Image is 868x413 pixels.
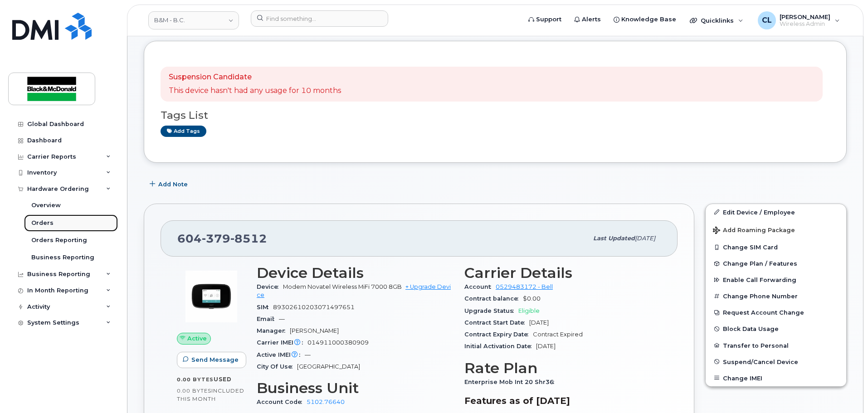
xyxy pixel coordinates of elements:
[706,239,846,255] button: Change SIM Card
[582,15,601,24] span: Alerts
[706,272,846,288] button: Enable Call Forwarding
[706,337,846,354] button: Transfer to Personal
[723,260,797,267] span: Change Plan / Features
[683,11,750,29] div: Quicklinks
[701,17,734,24] span: Quicklinks
[257,327,290,334] span: Manager
[593,235,635,242] span: Last updated
[464,395,661,406] h3: Features as of [DATE]
[780,13,830,20] span: [PERSON_NAME]
[464,265,661,281] h3: Carrier Details
[464,307,518,314] span: Upgrade Status
[184,269,239,324] img: image20231002-3703462-u4uwl5.jpeg
[464,360,661,376] h3: Rate Plan
[464,379,559,385] span: Enterprise Mob Int 20 Shr36
[148,11,239,29] a: B&M - B.C.
[177,388,211,394] span: 0.00 Bytes
[523,295,541,302] span: $0.00
[187,334,207,343] span: Active
[713,227,795,235] span: Add Roaming Package
[518,307,540,314] span: Eligible
[191,355,239,364] span: Send Message
[177,352,246,368] button: Send Message
[464,295,523,302] span: Contract balance
[161,110,830,121] h3: Tags List
[307,339,369,346] span: 014911000380909
[257,316,279,322] span: Email
[621,15,676,24] span: Knowledge Base
[214,376,232,383] span: used
[257,283,283,290] span: Device
[169,72,341,83] p: Suspension Candidate
[290,327,339,334] span: [PERSON_NAME]
[230,232,267,245] span: 8512
[158,180,188,189] span: Add Note
[723,358,798,365] span: Suspend/Cancel Device
[257,339,307,346] span: Carrier IMEI
[273,304,355,311] span: 89302610203071497651
[283,283,402,290] span: Modem Novatel Wireless MiFi 7000 8GB
[706,255,846,272] button: Change Plan / Features
[533,331,583,338] span: Contract Expired
[279,316,285,322] span: —
[706,304,846,321] button: Request Account Change
[762,15,772,26] span: CL
[177,232,267,245] span: 604
[297,363,360,370] span: [GEOGRAPHIC_DATA]
[305,351,311,358] span: —
[706,288,846,304] button: Change Phone Number
[536,15,561,24] span: Support
[202,232,230,245] span: 379
[257,304,273,311] span: SIM
[464,319,529,326] span: Contract Start Date
[257,398,307,405] span: Account Code
[706,220,846,239] button: Add Roaming Package
[706,354,846,370] button: Suspend/Cancel Device
[257,380,454,396] h3: Business Unit
[464,283,496,290] span: Account
[706,321,846,337] button: Block Data Usage
[536,343,556,350] span: [DATE]
[607,10,683,29] a: Knowledge Base
[257,363,297,370] span: City Of Use
[161,126,206,137] a: Add tags
[257,265,454,281] h3: Device Details
[706,204,846,220] a: Edit Device / Employee
[780,20,830,28] span: Wireless Admin
[529,319,549,326] span: [DATE]
[496,283,553,290] a: 0529483172 - Bell
[177,376,214,383] span: 0.00 Bytes
[723,277,796,283] span: Enable Call Forwarding
[706,370,846,386] button: Change IMEI
[635,235,655,242] span: [DATE]
[307,398,345,405] a: 5102.76640
[464,343,536,350] span: Initial Activation Date
[169,86,341,96] p: This device hasn't had any usage for 10 months
[257,351,305,358] span: Active IMEI
[464,331,533,338] span: Contract Expiry Date
[522,10,568,29] a: Support
[751,11,846,29] div: Candice Leung
[568,10,607,29] a: Alerts
[251,10,388,27] input: Find something...
[144,176,195,193] button: Add Note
